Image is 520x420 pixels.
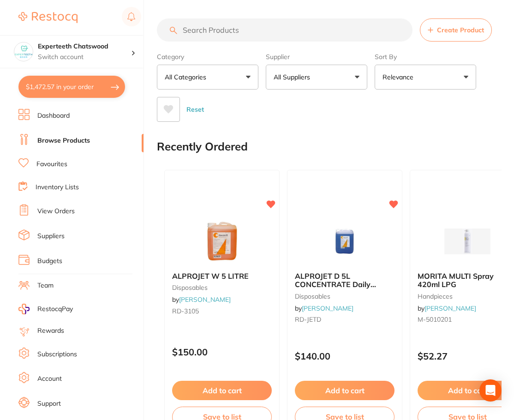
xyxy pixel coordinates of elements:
a: Inventory Lists [36,183,79,192]
img: ALPROJET D 5L CONCENTRATE Daily Evacuator Cleaner Bottle [315,218,375,264]
b: ALPROJET W 5 LITRE [172,272,272,280]
button: Add to cart [295,381,394,400]
a: View Orders [37,207,75,216]
button: Relevance [375,65,476,90]
b: ALPROJET D 5L CONCENTRATE Daily Evacuator Cleaner Bottle [295,272,394,289]
p: Relevance [383,72,417,82]
button: Create Product [420,18,492,42]
a: RestocqPay [18,304,73,314]
span: by [418,304,476,312]
a: Restocq Logo [18,7,78,28]
p: $140.00 [295,351,394,361]
h4: Experteeth Chatswood [38,42,131,51]
small: disposables [172,284,272,291]
span: RestocqPay [37,305,73,314]
div: Open Intercom Messenger [479,379,502,402]
a: Rewards [37,326,64,336]
a: Suppliers [37,232,65,241]
a: Favourites [36,160,67,169]
a: [PERSON_NAME] [179,295,231,304]
a: Subscriptions [37,350,77,359]
a: Budgets [37,257,62,266]
input: Search Products [157,18,412,42]
a: Browse Products [37,136,90,145]
a: Dashboard [37,111,70,120]
button: All Categories [157,65,258,90]
small: disposables [295,293,394,300]
button: All Suppliers [266,65,367,90]
p: All Categories [165,72,210,82]
p: Switch account [38,53,131,62]
button: $1,472.57 in your order [18,76,125,98]
a: [PERSON_NAME] [424,304,476,312]
button: Add to cart [418,381,517,400]
b: MORITA MULTI Spray 420ml LPG [418,272,517,289]
label: Supplier [266,53,367,61]
a: Support [37,399,61,408]
img: MORITA MULTI Spray 420ml LPG [437,218,497,264]
a: Team [37,281,54,290]
p: $150.00 [172,347,272,357]
small: M-5010201 [418,316,517,323]
small: handpieces [418,293,517,300]
p: All Suppliers [274,72,314,82]
span: Create Product [437,26,484,34]
button: Reset [184,97,207,122]
small: RD-JETD [295,316,394,323]
img: Restocq Logo [18,12,78,23]
button: Add to cart [172,381,272,400]
img: RestocqPay [18,304,30,314]
img: Experteeth Chatswood [14,42,33,61]
label: Sort By [375,53,476,61]
span: by [295,304,353,312]
label: Category [157,53,258,61]
img: ALPROJET W 5 LITRE [192,218,252,264]
p: $52.27 [418,351,517,361]
span: by [172,295,231,304]
a: [PERSON_NAME] [302,304,353,312]
small: RD-3105 [172,307,272,315]
a: Account [37,374,62,384]
h2: Recently Ordered [157,140,248,153]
